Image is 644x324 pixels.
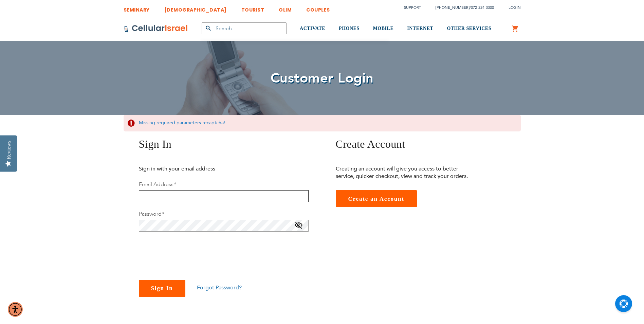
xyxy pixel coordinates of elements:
[271,69,374,88] span: Customer Login
[139,165,276,173] p: Sign in with your email address
[436,5,470,10] a: [PHONE_NUMBER]
[241,2,264,14] a: TOURIST
[139,138,172,150] span: Sign In
[447,26,491,31] span: OTHER SERVICES
[339,26,360,31] span: PHONES
[164,2,227,14] a: [DEMOGRAPHIC_DATA]
[124,2,150,14] a: SEMINARY
[139,210,164,218] label: Password
[373,26,394,31] span: MOBILE
[300,26,325,31] span: ACTIVATE
[279,2,292,14] a: OLIM
[124,24,188,33] img: Cellular Israel Logo
[339,16,360,41] a: PHONES
[151,285,173,291] span: Sign In
[8,302,23,317] div: Accessibility Menu
[139,181,176,188] label: Email Address
[373,16,394,41] a: MOBILE
[404,5,421,10] a: Support
[407,26,433,31] span: INTERNET
[306,2,330,14] a: COUPLES
[407,16,433,41] a: INTERNET
[202,22,287,34] input: Search
[336,165,473,180] p: Creating an account will give you access to better service, quicker checkout, view and track your...
[471,5,494,10] a: 072-224-3300
[197,284,242,291] a: Forgot Password?
[139,240,242,266] iframe: reCAPTCHA
[509,5,521,10] span: Login
[336,190,417,207] a: Create an Account
[348,196,404,202] span: Create an Account
[300,16,325,41] a: ACTIVATE
[139,190,309,202] input: Email
[336,138,405,150] span: Create Account
[124,115,521,131] div: Missing required parameters recaptcha!
[429,3,494,13] li: /
[139,280,185,297] button: Sign In
[6,141,12,159] div: Reviews
[447,16,491,41] a: OTHER SERVICES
